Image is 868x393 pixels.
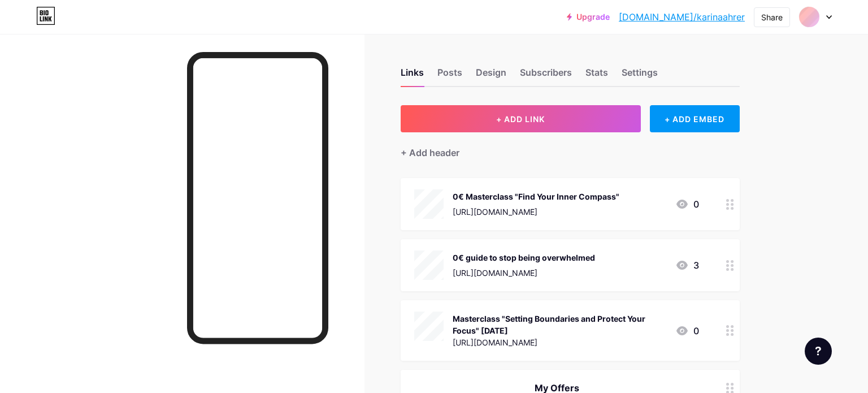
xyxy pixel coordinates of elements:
div: Subscribers [520,66,572,86]
div: 0 [675,324,699,338]
div: 0€ guide to stop being overwhelmed [453,252,595,264]
div: 0 [675,197,699,211]
div: Stats [585,66,608,86]
button: + ADD LINK [401,105,641,132]
div: Masterclass "Setting Boundaries and Protect Your Focus" [DATE] [453,313,666,336]
div: [URL][DOMAIN_NAME] [453,336,666,348]
a: Upgrade [567,12,610,21]
div: 3 [675,258,699,272]
div: + Add header [401,146,459,159]
span: + ADD LINK [496,114,545,124]
div: Settings [622,66,658,86]
a: [DOMAIN_NAME]/karinaahrer [619,10,745,24]
div: + ADD EMBED [650,105,740,132]
div: Links [401,66,424,86]
div: 0€ Masterclass "Find Your Inner Compass" [453,191,619,202]
div: [URL][DOMAIN_NAME] [453,206,619,218]
div: Share [761,11,783,23]
div: Design [476,66,506,86]
div: Posts [437,66,462,86]
div: [URL][DOMAIN_NAME] [453,267,595,279]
